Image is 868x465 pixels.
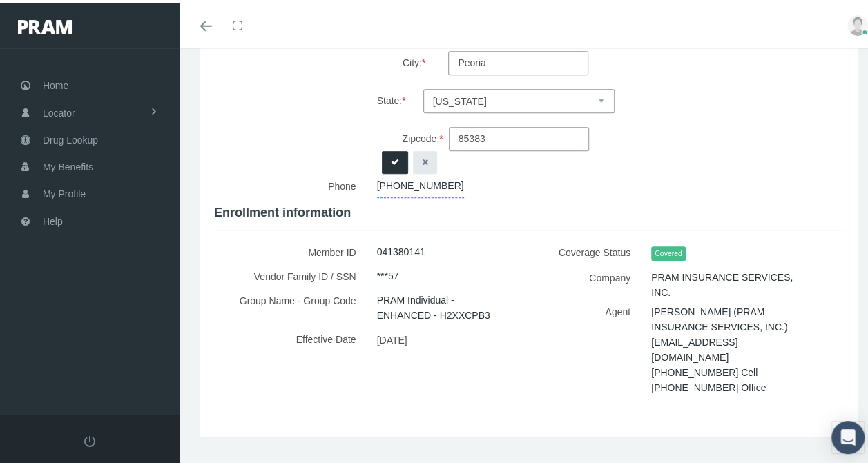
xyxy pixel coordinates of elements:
span: My Profile [43,178,86,204]
span: [PHONE_NUMBER] Office [651,375,766,395]
label: Member ID [214,237,367,261]
label: Company [539,263,641,301]
label: Group Name - Group Code [214,286,367,324]
label: Coverage Status [539,237,641,263]
div: Open Intercom Messenger [831,418,865,451]
label: Agent [539,301,641,388]
span: Home [43,70,68,96]
span: [PHONE_NUMBER] [377,171,464,195]
span: Zipcode: [402,129,443,143]
span: PRAM INSURANCE SERVICES, INC. [651,263,808,301]
span: State: [377,91,406,105]
input: Zipcode:* [449,124,589,148]
span: City: [403,53,425,67]
label: Effective Date [214,324,367,348]
h4: Enrollment information [214,203,844,218]
span: Drug Lookup [43,124,98,150]
span: Help [43,206,63,232]
span: [PHONE_NUMBER] Cell [651,359,758,380]
span: 041380141 [377,237,425,261]
span: Locator [43,97,75,123]
span: My Benefits [43,151,93,177]
img: PRAM_20_x_78.png [18,17,72,31]
span: [PERSON_NAME] (PRAM INSURANCE SERVICES, INC.) [651,299,787,335]
span: [EMAIL_ADDRESS][DOMAIN_NAME] [651,329,737,365]
label: Phone [214,171,367,195]
input: City:* [448,48,588,72]
select: State:* [423,86,615,110]
span: Covered [651,244,686,258]
span: [DATE] [377,327,407,348]
img: user-placeholder.jpg [847,12,868,33]
span: PRAM Individual - ENHANCED - H2XXCPB3 [377,286,509,324]
label: Vendor Family ID / SSN [214,261,367,286]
